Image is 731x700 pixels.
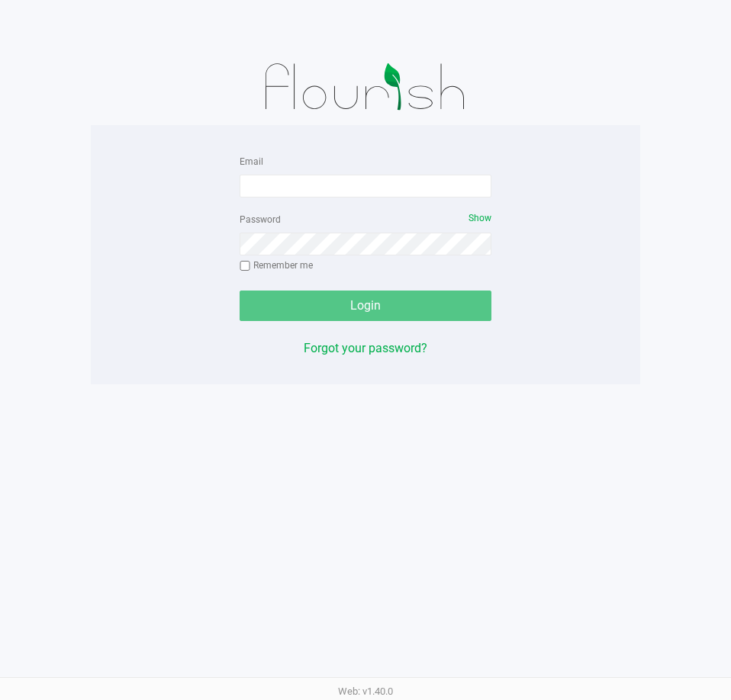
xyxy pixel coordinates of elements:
[240,261,250,271] input: Remember me
[240,155,263,169] label: Email
[304,339,427,358] button: Forgot your password?
[469,213,491,223] span: Show
[240,213,281,226] label: Password
[338,686,393,697] span: Web: v1.40.0
[240,258,313,272] label: Remember me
